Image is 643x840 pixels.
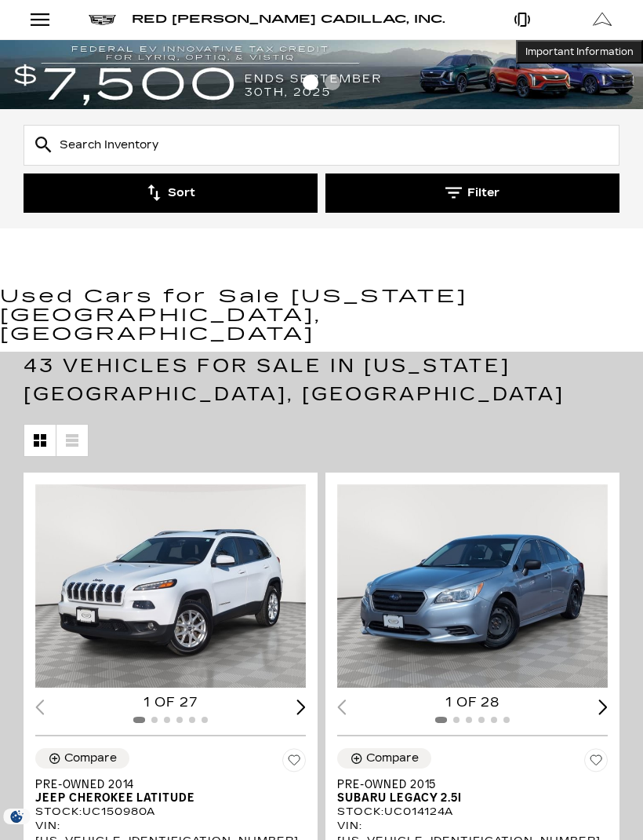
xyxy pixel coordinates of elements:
span: Important Information [525,46,634,58]
div: Next slide [296,699,306,714]
span: Pre-Owned 2014 [35,778,294,791]
button: Compare Vehicle [35,748,129,769]
a: Red [PERSON_NAME] Cadillac, Inc. [132,14,445,25]
div: Stock : UC014124A [337,805,608,819]
span: Subaru Legacy 2.5i [337,791,596,805]
button: Sort [24,173,318,213]
span: Red [PERSON_NAME] Cadillac, Inc. [132,13,445,26]
span: Go to slide 1 [303,75,318,90]
a: Pre-Owned 2015Subaru Legacy 2.5i [337,778,608,805]
div: Next slide [598,699,608,714]
div: 1 / 2 [35,484,306,688]
span: Go to slide 2 [325,75,340,90]
div: Compare [366,751,419,765]
div: 1 / 2 [337,484,608,688]
div: Compare [64,751,117,765]
img: 2014 Jeep Cherokee Latitude 1 [35,484,306,688]
span: Jeep Cherokee Latitude [35,791,294,805]
button: Save Vehicle [584,748,608,778]
img: 2015 Subaru Legacy 2.5i 1 [337,484,608,688]
a: Pre-Owned 2014Jeep Cherokee Latitude [35,778,306,805]
a: Cadillac logo [89,14,116,25]
button: Save Vehicle [282,748,306,778]
span: Pre-Owned 2015 [337,778,596,791]
div: 1 of 27 [35,694,306,711]
input: Search Inventory [24,125,619,166]
div: Stock : UC150980A [35,805,306,819]
button: Filter [325,173,619,213]
span: 43 Vehicles for Sale in [US_STATE][GEOGRAPHIC_DATA], [GEOGRAPHIC_DATA] [24,355,565,405]
button: Compare Vehicle [337,748,431,769]
button: Important Information [516,40,643,64]
img: Cadillac logo [89,15,116,25]
div: 1 of 28 [337,694,608,711]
